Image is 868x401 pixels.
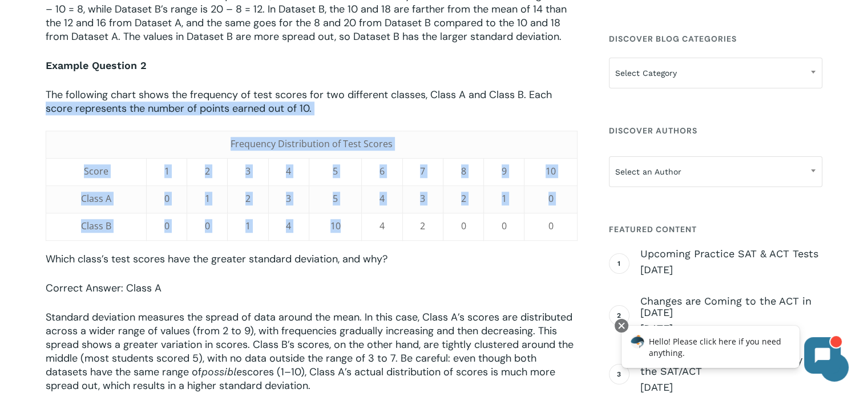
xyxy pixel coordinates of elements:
[609,160,822,184] span: Select an Author
[245,220,251,232] span: 1
[609,61,822,85] span: Select Category
[333,165,338,177] span: 5
[609,29,822,49] h4: Discover Blog Categories
[205,192,210,205] span: 1
[609,219,822,240] h4: Featured Content
[164,220,169,232] span: 0
[609,120,822,141] h4: Discover Authors
[164,192,169,205] span: 0
[461,192,466,205] span: 2
[46,281,162,295] span: Correct Answer: Class A
[333,192,338,205] span: 5
[46,252,387,266] span: Which class’s test scores have the greater standard deviation, and why?
[640,295,822,318] span: Changes are Coming to the ACT in [DATE]
[502,220,507,232] span: 0
[286,192,291,205] span: 3
[461,165,466,177] span: 8
[609,58,822,88] span: Select Category
[245,165,251,177] span: 3
[546,165,556,177] span: 10
[380,165,385,177] span: 6
[640,295,822,335] a: Changes are Coming to the ACT in [DATE] [DATE]
[420,192,425,205] span: 3
[205,165,210,177] span: 2
[380,220,385,232] span: 4
[46,88,552,115] span: The following chart shows the frequency of test scores for two different classes, Class A and Cla...
[502,192,507,205] span: 1
[164,165,169,177] span: 1
[380,192,385,205] span: 4
[46,365,555,392] span: scores (1–10), Class A’s actual distribution of scores is much more spread out, which results in ...
[330,220,341,232] span: 10
[201,366,242,378] span: possible
[205,220,210,232] span: 0
[548,192,554,205] span: 0
[609,317,852,385] iframe: Chatbot
[46,310,574,379] span: Standard deviation measures the spread of data around the mean. In this case, Class A’s scores ar...
[286,220,291,232] span: 4
[502,165,507,177] span: 9
[609,156,822,187] span: Select an Author
[231,137,393,150] span: Frequency Distribution of Test Scores
[640,248,822,277] a: Upcoming Practice SAT & ACT Tests [DATE]
[461,220,466,232] span: 0
[548,220,554,232] span: 0
[420,220,425,232] span: 2
[81,192,111,205] span: Class A
[84,165,108,177] span: Score
[81,220,111,232] span: Class B
[420,165,425,177] span: 7
[640,380,822,394] span: [DATE]
[245,192,251,205] span: 2
[46,59,147,71] b: Example Question 2
[640,263,822,277] span: [DATE]
[640,248,822,260] span: Upcoming Practice SAT & ACT Tests
[286,165,291,177] span: 4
